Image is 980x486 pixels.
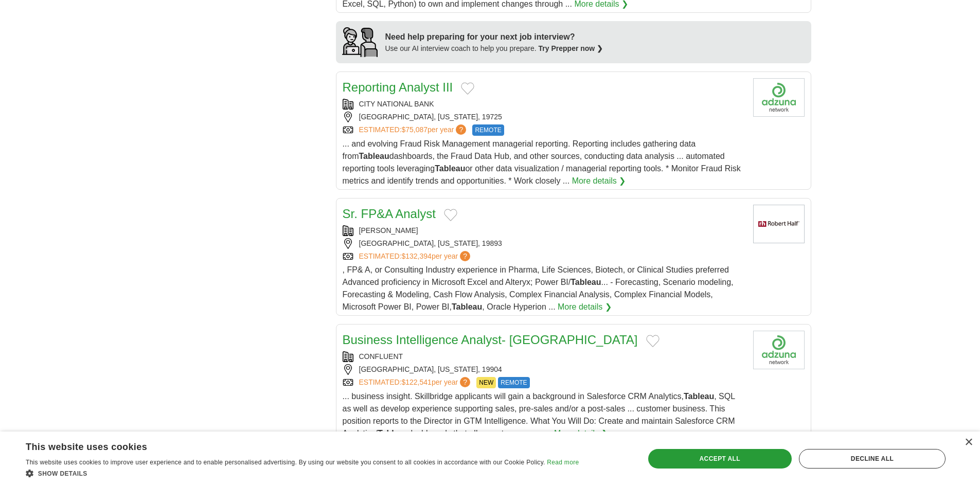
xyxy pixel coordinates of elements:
[646,335,660,347] button: Add to favorite jobs
[401,378,431,386] span: $122,541
[476,377,496,388] span: NEW
[648,449,792,469] div: Accept all
[401,252,431,260] span: $132,394
[343,207,436,221] a: Sr. FP&A Analyst
[753,78,805,117] img: Company logo
[38,470,87,477] span: Show details
[452,302,482,311] strong: Tableau
[558,301,612,313] a: More details ❯
[26,459,545,466] span: This website uses cookies to improve user experience and to enable personalised advertising. By u...
[359,124,469,136] a: ESTIMATED:$75,087per year?
[571,278,601,286] strong: Tableau
[343,99,745,110] div: CITY NATIONAL BANK
[460,377,470,387] span: ?
[359,377,473,388] a: ESTIMATED:$122,541per year?
[359,152,389,160] strong: Tableau
[456,124,466,135] span: ?
[378,429,408,438] strong: Tableau
[343,80,453,94] a: Reporting Analyst III
[343,112,745,122] div: [GEOGRAPHIC_DATA], [US_STATE], 19725
[26,438,553,453] div: This website uses cookies
[460,251,470,261] span: ?
[547,459,579,466] a: Read more, opens a new window
[343,392,735,438] span: ... business insight. Skillbridge applicants will gain a background in Salesforce CRM Analytics, ...
[359,226,418,235] a: [PERSON_NAME]
[472,124,504,136] span: REMOTE
[684,392,714,401] strong: Tableau
[343,238,745,249] div: [GEOGRAPHIC_DATA], [US_STATE], 19893
[753,205,805,243] img: Robert Half logo
[539,44,603,52] a: Try Prepper now ❯
[753,331,805,369] img: Company logo
[343,364,745,375] div: [GEOGRAPHIC_DATA], [US_STATE], 19904
[498,377,529,388] span: REMOTE
[799,449,946,469] div: Decline all
[385,31,603,43] div: Need help preparing for your next job interview?
[359,251,473,262] a: ESTIMATED:$132,394per year?
[343,265,734,311] span: , FP& A, or Consulting Industry experience in Pharma, Life Sciences, Biotech, or Clinical Studies...
[444,209,457,221] button: Add to favorite jobs
[461,82,474,95] button: Add to favorite jobs
[965,439,972,446] div: Close
[343,333,638,347] a: Business Intelligence Analyst- [GEOGRAPHIC_DATA]
[343,139,741,185] span: ... and evolving Fraud Risk Management managerial reporting. Reporting includes gathering data fr...
[435,164,465,173] strong: Tableau
[554,427,608,440] a: More details ❯
[401,125,427,134] span: $75,087
[572,175,626,187] a: More details ❯
[26,468,579,478] div: Show details
[385,43,603,54] div: Use our AI interview coach to help you prepare.
[343,351,745,362] div: CONFLUENT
